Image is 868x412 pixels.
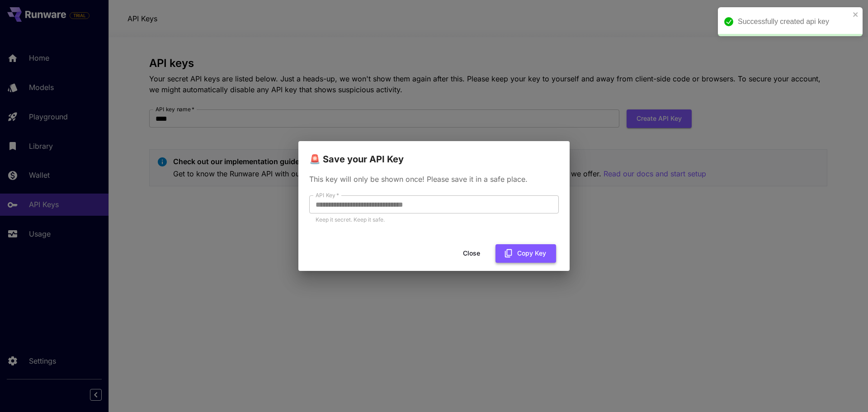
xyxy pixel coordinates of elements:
label: API Key [316,191,339,199]
button: Close [451,244,492,263]
button: close [853,11,859,18]
p: This key will only be shown once! Please save it in a safe place. [309,174,559,185]
button: Copy Key [495,244,556,263]
p: Keep it secret. Keep it safe. [316,215,552,224]
div: Successfully created api key [738,16,850,27]
h2: 🚨 Save your API Key [298,141,570,166]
